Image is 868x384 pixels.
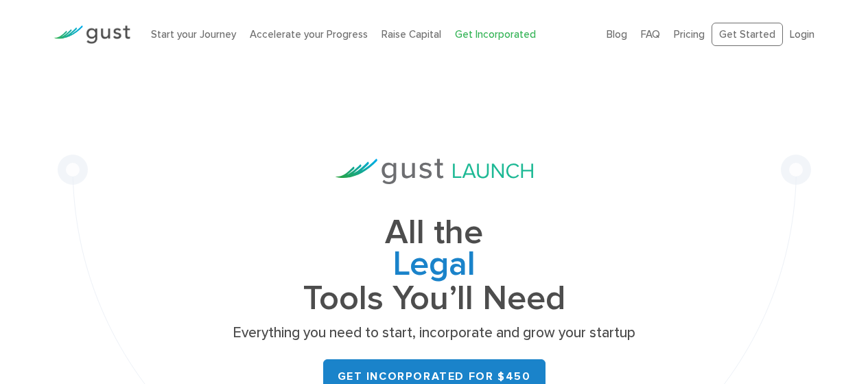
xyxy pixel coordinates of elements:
[228,217,640,314] h1: All the Tools You’ll Need
[250,28,368,41] a: Accelerate your Progress
[712,23,783,47] a: Get Started
[790,28,814,41] a: Login
[336,159,533,184] img: Gust Launch Logo
[455,28,536,41] a: Get Incorporated
[228,324,640,343] p: Everything you need to start, incorporate and grow your startup
[151,28,236,41] a: Start your Journey
[382,28,441,41] a: Raise Capital
[54,25,130,44] img: Gust Logo
[607,28,627,41] a: Blog
[674,28,705,41] a: Pricing
[228,249,640,283] span: Legal
[641,28,660,41] a: FAQ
